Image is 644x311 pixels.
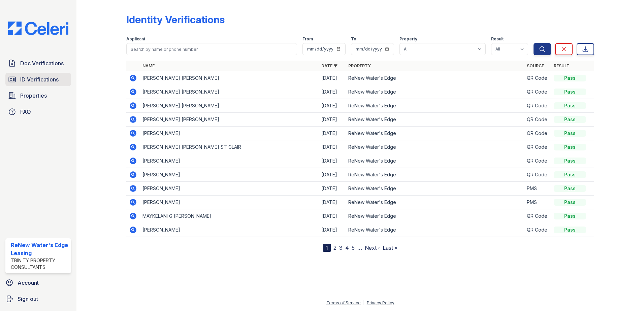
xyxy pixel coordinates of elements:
[20,92,47,100] span: Properties
[140,154,319,168] td: [PERSON_NAME]
[554,75,586,81] div: Pass
[365,244,380,251] a: Next ›
[140,140,319,154] td: [PERSON_NAME] [PERSON_NAME] ST CLAIR
[399,36,417,42] label: Property
[140,99,319,113] td: [PERSON_NAME] [PERSON_NAME]
[319,168,346,182] td: [DATE]
[319,85,346,99] td: [DATE]
[346,168,524,182] td: ReNew Water's Edge
[345,244,349,251] a: 4
[554,89,586,95] div: Pass
[554,158,586,164] div: Pass
[302,36,313,42] label: From
[5,73,71,86] a: ID Verifications
[140,209,319,223] td: MAYKELANI G [PERSON_NAME]
[126,36,145,42] label: Applicant
[319,71,346,85] td: [DATE]
[140,196,319,209] td: [PERSON_NAME]
[554,213,586,219] div: Pass
[140,113,319,127] td: [PERSON_NAME] [PERSON_NAME]
[140,71,319,85] td: [PERSON_NAME] [PERSON_NAME]
[326,300,361,305] a: Terms of Service
[554,185,586,192] div: Pass
[319,209,346,223] td: [DATE]
[524,127,551,140] td: QR Code
[554,130,586,137] div: Pass
[554,63,570,68] a: Result
[352,244,355,251] a: 5
[346,209,524,223] td: ReNew Water's Edge
[524,223,551,237] td: QR Code
[524,209,551,223] td: QR Code
[20,59,64,67] span: Doc Verifications
[11,241,68,257] div: ReNew Water's Edge Leasing
[5,57,71,70] a: Doc Verifications
[346,127,524,140] td: ReNew Water's Edge
[363,300,364,305] div: |
[524,85,551,99] td: QR Code
[346,99,524,113] td: ReNew Water's Edge
[524,154,551,168] td: QR Code
[346,182,524,196] td: ReNew Water's Edge
[367,300,394,305] a: Privacy Policy
[321,63,337,68] a: Date ▼
[3,292,74,306] a: Sign out
[524,113,551,127] td: QR Code
[346,71,524,85] td: ReNew Water's Edge
[554,144,586,150] div: Pass
[524,71,551,85] td: QR Code
[140,127,319,140] td: [PERSON_NAME]
[319,182,346,196] td: [DATE]
[319,140,346,154] td: [DATE]
[3,22,74,35] img: CE_Logo_Blue-a8612792a0a2168367f1c8372b55b34899dd931a85d93a1a3d3e32e68fde9ad4.png
[319,223,346,237] td: [DATE]
[491,36,504,42] label: Result
[527,63,544,68] a: Source
[140,168,319,182] td: [PERSON_NAME]
[140,182,319,196] td: [PERSON_NAME]
[333,244,336,251] a: 2
[554,227,586,233] div: Pass
[142,63,155,68] a: Name
[3,276,74,289] a: Account
[126,13,225,26] div: Identity Verifications
[20,75,59,83] span: ID Verifications
[346,85,524,99] td: ReNew Water's Edge
[346,113,524,127] td: ReNew Water's Edge
[554,199,586,206] div: Pass
[18,279,39,287] span: Account
[346,154,524,168] td: ReNew Water's Edge
[554,102,586,109] div: Pass
[20,108,31,116] span: FAQ
[524,168,551,182] td: QR Code
[348,63,371,68] a: Property
[346,140,524,154] td: ReNew Water's Edge
[319,99,346,113] td: [DATE]
[323,244,331,252] div: 1
[319,127,346,140] td: [DATE]
[346,196,524,209] td: ReNew Water's Edge
[5,105,71,118] a: FAQ
[554,171,586,178] div: Pass
[126,43,297,55] input: Search by name or phone number
[319,113,346,127] td: [DATE]
[140,223,319,237] td: [PERSON_NAME]
[524,182,551,196] td: PMS
[18,295,38,303] span: Sign out
[319,154,346,168] td: [DATE]
[351,36,356,42] label: To
[346,223,524,237] td: ReNew Water's Edge
[524,99,551,113] td: QR Code
[524,140,551,154] td: QR Code
[383,244,397,251] a: Last »
[357,244,362,252] span: …
[319,196,346,209] td: [DATE]
[339,244,343,251] a: 3
[11,257,68,271] div: Trinity Property Consultants
[554,116,586,123] div: Pass
[140,85,319,99] td: [PERSON_NAME] [PERSON_NAME]
[5,89,71,102] a: Properties
[524,196,551,209] td: PMS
